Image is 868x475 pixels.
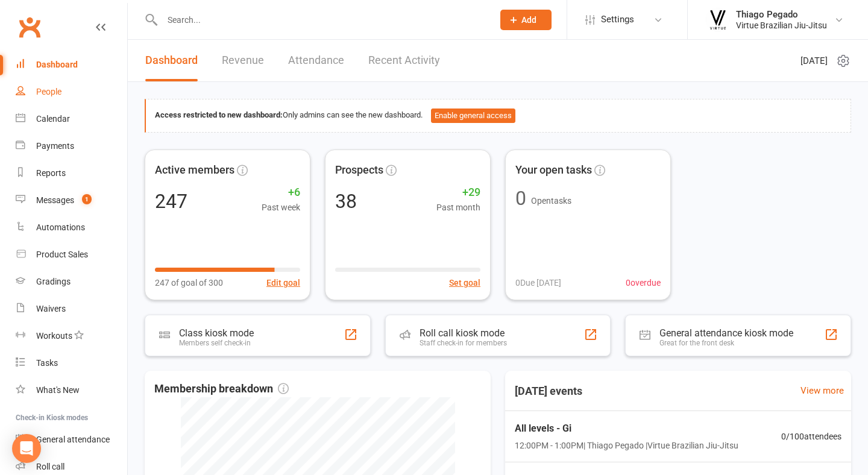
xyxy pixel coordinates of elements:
a: Dashboard [16,51,127,78]
div: General attendance kiosk mode [659,327,793,339]
div: Thiago Pegado [736,9,827,20]
a: Reports [16,160,127,187]
div: Dashboard [36,60,78,69]
span: 0 overdue [626,276,661,289]
a: Waivers [16,295,127,322]
a: What's New [16,377,127,404]
div: Roll call [36,462,64,471]
a: People [16,78,127,105]
span: 0 / 100 attendees [781,430,841,443]
div: 247 [155,192,187,211]
span: Your open tasks [515,162,592,179]
span: 1 [82,194,92,204]
a: Product Sales [16,241,127,268]
button: Set goal [449,276,480,289]
a: Recent Activity [368,40,440,81]
div: People [36,87,61,96]
input: Search... [159,11,485,28]
div: Messages [36,195,74,205]
span: Past week [262,201,300,214]
div: Great for the front desk [659,339,793,347]
div: Payments [36,141,74,151]
a: Attendance [288,40,344,81]
button: Edit goal [266,276,300,289]
a: View more [800,383,844,398]
a: Payments [16,133,127,160]
a: Calendar [16,105,127,133]
button: Add [500,10,552,30]
a: Tasks [16,350,127,377]
div: Members self check-in [179,339,254,347]
a: Gradings [16,268,127,295]
div: 38 [335,192,357,211]
div: Reports [36,168,66,178]
div: Tasks [36,358,58,368]
span: 12:00PM - 1:00PM | Thiago Pegado | Virtue Brazilian Jiu-Jitsu [515,439,738,452]
a: Automations [16,214,127,241]
img: thumb_image1568934240.png [706,8,730,32]
div: Gradings [36,277,71,286]
div: Open Intercom Messenger [12,434,41,463]
span: [DATE] [800,54,828,68]
span: Membership breakdown [154,380,289,398]
div: Workouts [36,331,72,341]
div: Virtue Brazilian Jiu-Jitsu [736,20,827,31]
div: Only admins can see the new dashboard. [155,109,841,123]
span: Open tasks [531,196,571,206]
div: Roll call kiosk mode [420,327,507,339]
span: 247 of goal of 300 [155,276,223,289]
a: Clubworx [14,12,45,42]
span: Add [521,15,536,25]
div: 0 [515,189,526,208]
div: Staff check-in for members [420,339,507,347]
div: Automations [36,222,85,232]
a: Workouts [16,322,127,350]
span: Active members [155,162,234,179]
span: All levels - Gi [515,421,738,436]
span: Prospects [335,162,383,179]
span: Past month [436,201,480,214]
a: Messages 1 [16,187,127,214]
button: Enable general access [431,109,515,123]
span: 0 Due [DATE] [515,276,561,289]
h3: [DATE] events [505,380,592,402]
a: Dashboard [145,40,198,81]
div: General attendance [36,435,110,444]
span: +29 [436,184,480,201]
div: Calendar [36,114,70,124]
span: Settings [601,6,634,33]
div: Waivers [36,304,66,313]
a: General attendance kiosk mode [16,426,127,453]
div: What's New [36,385,80,395]
div: Class kiosk mode [179,327,254,339]
div: Product Sales [36,250,88,259]
a: Revenue [222,40,264,81]
span: +6 [262,184,300,201]
strong: Access restricted to new dashboard: [155,110,283,119]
